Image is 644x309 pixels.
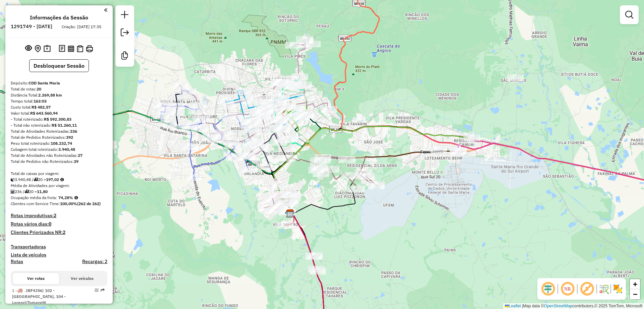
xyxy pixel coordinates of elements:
h6: 1291749 - [DATE] [11,23,52,29]
div: Valor total: [11,110,107,116]
strong: 108.232,74 [51,141,72,146]
div: Total de caixas por viagem: [11,171,107,177]
strong: 0 [49,221,51,227]
strong: 2 [63,229,65,235]
a: Zoom out [630,289,640,299]
span: JBF4J56 [25,288,42,293]
strong: R$ 482,57 [32,105,51,110]
div: Atividade não roteirizada - UFFA REDE DE LOJAS DE PROXIMIDADE LTDA [284,113,301,120]
span: + [633,280,637,288]
button: Logs desbloquear sessão [57,44,66,54]
button: Imprimir Rotas [85,44,94,54]
div: Tempo total: [11,98,107,104]
span: − [633,290,637,298]
strong: R$ 643.560,94 [30,111,58,116]
div: Atividade não roteirizada - UFFA MERCADO [266,108,283,114]
span: Ocultar deslocamento [540,281,556,297]
div: - Total roteirizado: [11,116,107,122]
strong: R$ 592.300,83 [44,117,71,122]
span: 1 - [12,288,66,305]
div: Atividade não roteirizada - IRMAOS SQUARCIERI LT [272,79,288,85]
div: Atividade não roteirizada - BAR DA JUCA [304,41,321,47]
span: | [522,304,523,308]
strong: (262 de 262) [77,201,101,206]
a: Exportar sessão [118,26,131,41]
div: Cubagem total roteirizado: [11,146,107,152]
h4: Lista de veículos [11,252,107,258]
button: Centralizar mapa no depósito ou ponto de apoio [33,44,42,54]
button: Desbloquear Sessão [29,59,89,72]
strong: 100,00% [60,201,77,206]
a: Zoom in [630,279,640,289]
strong: 74,28% [58,195,73,200]
a: Exibir filtros [623,8,636,21]
h4: Transportadoras [11,244,107,250]
button: Exibir sessão original [24,43,33,54]
div: Criação: [DATE] 17:35 [59,24,104,30]
a: Nova sessão e pesquisa [118,8,131,23]
em: Média calculada utilizando a maior ocupação (%Peso ou %Cubagem) de cada rota da sessão. Rotas cro... [74,196,78,200]
div: Depósito: [11,80,107,86]
h4: Rotas vários dias: [11,221,107,227]
strong: R$ 51.260,11 [52,123,77,128]
h4: Rotas improdutivas: [11,213,107,219]
span: Ocupação média da frota: [11,195,57,200]
button: Painel de Sugestão [42,44,52,54]
img: FAD Santa Maria [285,209,294,218]
strong: 39 [74,159,78,164]
div: - Total não roteirizado: [11,122,107,128]
i: Cubagem total roteirizado [11,178,15,182]
span: Clientes com Service Time: [11,201,60,206]
div: 3.940,48 / 20 = [11,177,107,183]
strong: 27 [78,153,83,158]
div: Atividade não roteirizada - LA CASA DI SAPORI INOVA SIMPLES I.S. [430,146,447,153]
div: Custo total: [11,104,107,110]
strong: 20 [37,86,41,91]
img: CDD Santa Maria [286,209,294,218]
span: Exibir rótulo [579,281,595,297]
strong: 3.940,48 [58,147,75,152]
div: Total de Atividades Roteirizadas: [11,128,107,134]
em: Rota exportada [101,288,105,292]
img: Exibir/Ocultar setores [612,284,623,294]
strong: 392 [66,135,73,140]
strong: 11,80 [37,189,48,194]
button: Visualizar Romaneio [75,44,85,54]
div: Distância Total: [11,92,107,98]
h4: Clientes Priorizados NR: [11,230,107,235]
button: Ver veículos [59,273,105,284]
div: Total de Pedidos Roteirizados: [11,134,107,140]
div: Atividade não roteirizada - MARCIO RAYMUNDO [507,74,524,81]
strong: 236 [70,129,77,134]
em: Opções [95,288,99,292]
button: Visualizar relatório de Roteirização [66,44,75,53]
div: Map data © contributors,© 2025 TomTom, Microsoft [503,303,644,309]
i: Total de rotas [34,178,38,182]
a: OpenStreetMap [544,304,573,308]
div: Total de Pedidos não Roteirizados: [11,159,107,165]
strong: 197,02 [46,177,59,182]
div: Total de rotas: [11,86,107,92]
span: | 102 - [GEOGRAPHIC_DATA], 104 - Lorenzi/Tomazetti [12,288,66,305]
strong: 2 [54,212,56,219]
strong: CDD Santa Maria [29,80,60,85]
strong: 2.269,88 km [38,92,62,98]
i: Total de Atividades [11,190,15,194]
span: Ocultar NR [559,281,576,297]
div: Peso total roteirizado: [11,140,107,146]
a: Rotas [11,259,23,264]
div: Total de Atividades não Roteirizadas: [11,152,107,159]
a: Clique aqui para minimizar o painel [104,6,107,14]
strong: 163:03 [34,99,47,104]
div: 236 / 20 = [11,189,107,195]
a: Leaflet [505,304,521,308]
i: Meta Caixas/viagem: 171,22 Diferença: 25,80 [60,178,64,182]
button: Ver rotas [13,273,59,284]
div: Média de Atividades por viagem: [11,183,107,189]
h4: Recargas: 2 [82,259,107,264]
i: Total de rotas [24,190,29,194]
img: Fluxo de ruas [598,284,609,294]
div: Atividade não roteirizada - TX MEAT STORY [263,124,280,131]
a: Criar modelo [118,49,131,64]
